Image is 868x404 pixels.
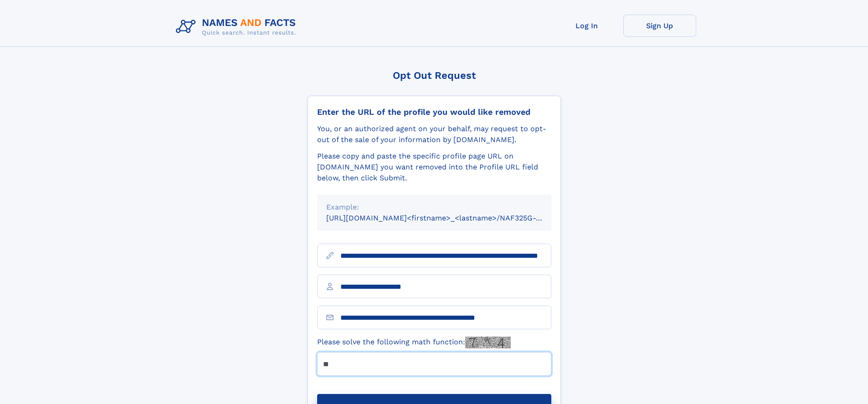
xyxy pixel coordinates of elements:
a: Log In [550,15,623,37]
div: Enter the URL of the profile you would like removed [317,107,551,117]
img: Logo Names and Facts [172,15,303,39]
label: Please solve the following math function: [317,337,511,348]
a: Sign Up [623,15,696,37]
div: You, or an authorized agent on your behalf, may request to opt-out of the sale of your informatio... [317,123,551,145]
small: [URL][DOMAIN_NAME]<firstname>_<lastname>/NAF325G-xxxxxxxx [326,214,569,222]
div: Example: [326,202,542,213]
div: Please copy and paste the specific profile page URL on [DOMAIN_NAME] you want removed into the Pr... [317,151,551,184]
div: Opt Out Request [308,70,561,81]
